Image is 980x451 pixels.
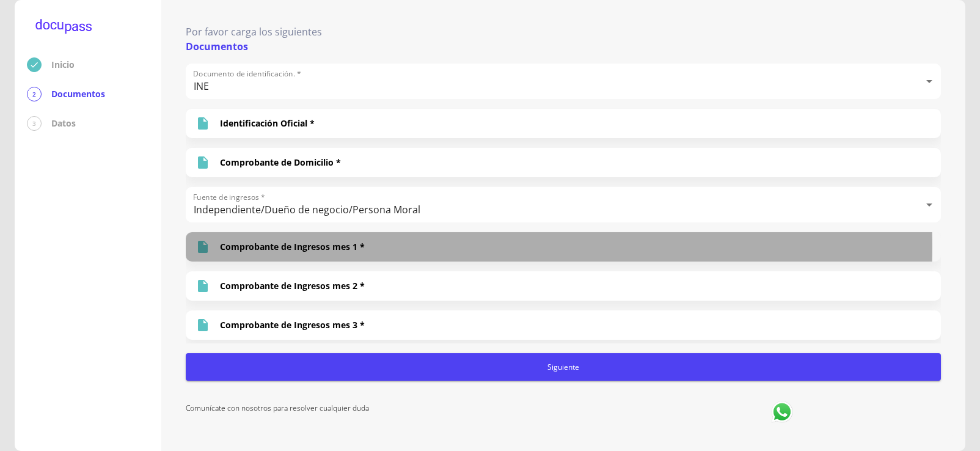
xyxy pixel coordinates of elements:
p: Documentos [51,88,105,100]
div: 3 [27,116,42,131]
img: logo [27,12,100,43]
div: 2 [27,87,42,101]
p: Datos [51,117,76,130]
div: Independiente/Dueño de negocio/Persona Moral [186,187,941,222]
p: Comprobante de Domicilio * [220,156,341,169]
div: Comprobante de Ingresos mes 3 * [186,310,941,340]
div: Comprobante de Ingresos mes 1 * [186,232,941,262]
p: Comprobante de Ingresos mes 1 * [220,241,365,253]
div: Comprobante de Domicilio * [186,148,941,177]
p: Documentos [186,39,322,54]
div: INE [186,64,941,99]
p: Por favor carga los siguientes [186,24,322,39]
p: Comunícate con nosotros para resolver cualquier duda [186,400,752,427]
p: Comprobante de Ingresos mes 3 * [220,319,365,331]
div: Comprobante de Ingresos mes 2 * [186,271,941,301]
button: Siguiente [186,353,941,381]
div: Identificación Oficial * [186,109,941,138]
img: whatsapp logo [770,400,794,424]
span: Siguiente [191,361,936,373]
p: Comprobante de Ingresos mes 2 * [220,280,365,292]
p: Inicio [51,59,75,71]
p: Identificación Oficial * [220,117,315,130]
